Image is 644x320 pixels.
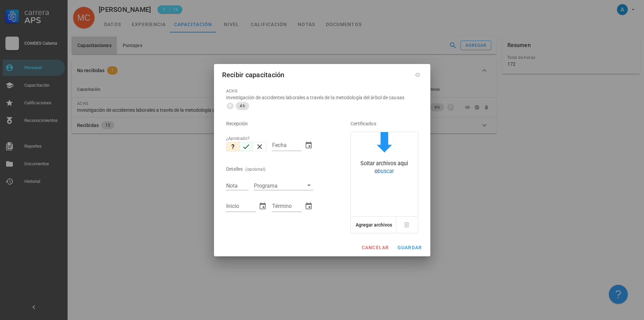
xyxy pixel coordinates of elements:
[245,166,265,173] div: (opcional)
[354,217,394,233] button: Agregar archivos
[351,160,418,175] div: Soltar archivos aquí o
[222,69,285,80] div: Recibir capacitación
[361,245,389,250] span: cancelar
[226,115,332,132] div: Recepción
[351,132,418,177] button: Soltar archivos aquí obuscar
[226,94,418,101] div: Investigación de accidentes laborales a través de la metodología del árbol de causas
[351,115,418,132] div: Certificados
[226,89,238,93] span: ACHS
[351,217,396,233] button: Agregar archivos
[226,135,267,142] div: ¿Aprobado?
[240,102,245,110] span: 4 h
[395,241,425,254] button: guardar
[358,241,391,254] button: cancelar
[397,245,422,250] span: guardar
[378,168,394,174] span: buscar
[226,161,243,177] div: Detalles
